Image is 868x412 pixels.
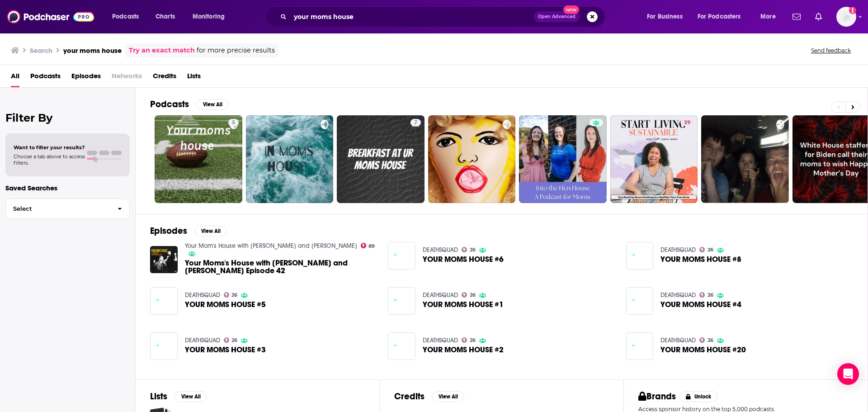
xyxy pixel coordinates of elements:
span: 26 [470,248,476,252]
a: Show notifications dropdown [789,9,804,24]
a: Your Moms's House with Christina Pazsitzky and Tom Segura Episode 42 [185,259,377,275]
span: Choose a tab above to access filters. [14,153,85,166]
span: 39 [684,118,690,128]
a: 39 [610,115,698,203]
button: open menu [186,9,236,24]
a: YOUR MOMS HOUSE #1 [423,301,504,308]
a: ListsView All [150,391,207,402]
span: 26 [470,293,476,297]
svg: Add a profile image [849,7,856,14]
a: 5 [228,119,239,126]
button: View All [432,391,464,402]
div: Search podcasts, credits, & more... [274,6,614,27]
a: YOUR MOMS HOUSE #1 [388,287,415,315]
button: View All [194,226,227,237]
span: Logged in as abirchfield [836,7,856,27]
a: 26 [224,337,238,343]
a: YOUR MOMS HOUSE #2 [423,346,504,354]
img: YOUR MOMS HOUSE #8 [626,242,654,270]
span: 26 [708,293,713,297]
span: New [563,5,580,14]
span: Charts [156,10,175,23]
a: YOUR MOMS HOUSE #5 [150,287,178,315]
span: 26 [231,293,237,297]
a: YOUR MOMS HOUSE #8 [660,256,741,263]
a: DEATHSQUAD [423,291,458,299]
span: Monitoring [193,10,225,23]
button: open menu [641,9,694,24]
a: 26 [462,337,476,343]
span: Networks [112,69,142,87]
a: 26 [699,292,713,298]
a: PodcastsView All [150,99,229,110]
button: open menu [106,9,151,24]
button: Select [5,199,130,219]
a: YOUR MOMS HOUSE #3 [185,346,266,354]
a: YOUR MOMS HOUSE #6 [423,256,504,263]
a: 5 [155,115,242,203]
a: YOUR MOMS HOUSE #20 [660,346,746,354]
span: Your Moms's House with [PERSON_NAME] and [PERSON_NAME] Episode 42 [185,259,377,275]
a: 26 [224,292,238,298]
h2: Filter By [5,111,130,124]
h3: your moms house [63,46,122,55]
img: YOUR MOMS HOUSE #6 [388,242,415,270]
button: Send feedback [808,47,854,54]
a: DEATHSQUAD [185,291,220,299]
span: Lists [187,69,201,87]
a: All [11,69,19,87]
h2: Lists [150,391,167,402]
a: 7 [337,115,425,203]
a: YOUR MOMS HOUSE #20 [626,332,654,360]
span: For Podcasters [698,10,741,23]
span: Select [6,206,110,212]
span: For Business [647,10,683,23]
a: YOUR MOMS HOUSE #3 [150,332,178,360]
a: DEATHSQUAD [185,336,220,344]
span: for more precise results [197,45,275,56]
button: open menu [754,9,787,24]
p: Saved Searches [5,184,130,192]
span: YOUR MOMS HOUSE #4 [660,301,741,308]
a: Show notifications dropdown [811,9,826,24]
img: YOUR MOMS HOUSE #4 [626,287,654,315]
img: Podchaser - Follow, Share and Rate Podcasts [7,8,94,25]
a: Credits [153,69,176,87]
button: View All [175,391,207,402]
a: Podcasts [30,69,61,87]
span: Podcasts [112,10,139,23]
h3: Search [30,46,52,55]
span: Want to filter your results? [14,144,85,151]
img: Your Moms's House with Christina Pazsitzky and Tom Segura Episode 42 [150,246,178,274]
a: Your Mom's House with Christina P. and Tom Segura [185,242,357,250]
span: 26 [708,248,713,252]
span: 89 [368,244,375,248]
span: 26 [231,338,237,342]
span: Episodes [71,69,101,87]
a: 89 [361,243,375,248]
a: 26 [462,247,476,252]
a: CreditsView All [394,391,464,402]
button: View All [196,99,229,110]
a: Try an exact match [129,45,195,56]
span: 26 [708,338,713,342]
button: Open AdvancedNew [534,11,580,22]
a: EpisodesView All [150,225,227,237]
a: DEATHSQUAD [660,336,696,344]
button: Show profile menu [836,7,856,27]
h2: Episodes [150,225,187,237]
h2: Credits [394,391,425,402]
a: YOUR MOMS HOUSE #5 [185,301,266,308]
button: Unlock [679,391,718,402]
